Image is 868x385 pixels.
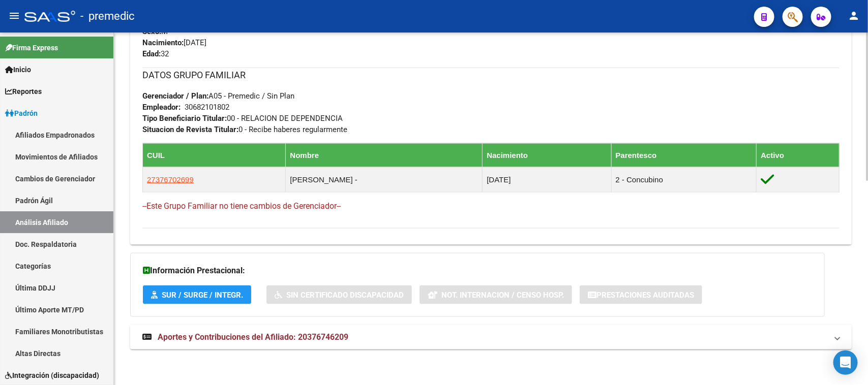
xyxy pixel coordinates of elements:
[147,175,194,184] span: 27376702699
[142,68,840,82] h3: DATOS GRUPO FAMILIAR
[142,91,294,101] span: A05 - Premedic / Sin Plan
[286,143,483,167] th: Nombre
[142,103,181,112] strong: Empleador:
[420,285,572,304] button: Not. Internacion / Censo Hosp.
[142,91,208,101] strong: Gerenciador / Plan:
[162,291,243,300] span: SUR / SURGE / INTEGR.
[142,49,161,58] strong: Edad:
[142,125,238,134] strong: Situacion de Revista Titular:
[5,108,38,119] span: Padrón
[5,370,99,381] span: Integración (discapacidad)
[5,86,42,97] span: Reportes
[158,332,348,342] span: Aportes y Contribuciones del Afiliado: 20376746209
[143,143,286,167] th: CUIL
[142,114,227,123] strong: Tipo Beneficiario Titular:
[142,125,347,134] span: 0 - Recibe haberes regularmente
[286,167,483,192] td: [PERSON_NAME] -
[611,167,757,192] td: 2 - Concubino
[441,291,564,300] span: Not. Internacion / Censo Hosp.
[5,64,31,75] span: Inicio
[142,38,206,47] span: [DATE]
[8,10,20,22] mat-icon: menu
[286,291,404,300] span: Sin Certificado Discapacidad
[80,5,135,27] span: - premedic
[757,143,840,167] th: Activo
[266,285,412,304] button: Sin Certificado Discapacidad
[142,201,840,212] h4: --Este Grupo Familiar no tiene cambios de Gerenciador--
[596,291,694,300] span: Prestaciones Auditadas
[142,38,184,47] strong: Nacimiento:
[5,42,58,53] span: Firma Express
[142,27,168,36] span: M
[142,114,343,123] span: 00 - RELACION DE DEPENDENCIA
[130,325,852,349] mat-expansion-panel-header: Aportes y Contribuciones del Afiliado: 20376746209
[142,49,169,58] span: 32
[833,350,858,375] div: Open Intercom Messenger
[483,167,611,192] td: [DATE]
[611,143,757,167] th: Parentesco
[483,143,611,167] th: Nacimiento
[143,285,251,304] button: SUR / SURGE / INTEGR.
[142,27,161,36] strong: Sexo:
[848,10,860,22] mat-icon: person
[580,285,702,304] button: Prestaciones Auditadas
[143,264,812,278] h3: Información Prestacional:
[185,102,229,113] div: 30682101802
